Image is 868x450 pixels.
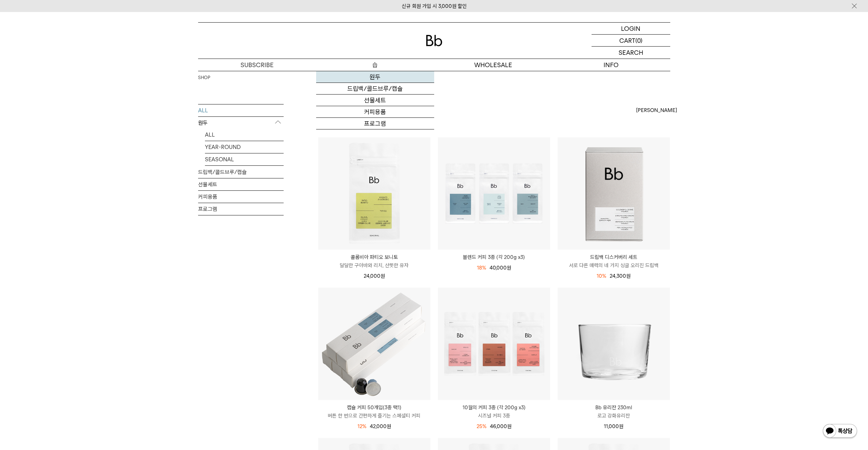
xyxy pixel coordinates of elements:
[490,265,511,271] span: 40,000
[635,35,643,46] p: (0)
[318,403,430,412] p: 캡슐 커피 50개입(3종 택1)
[558,412,670,420] p: 로고 강화유리잔
[358,422,366,430] div: 12%
[316,59,434,71] a: 숍
[558,403,670,412] p: Bb 유리잔 230ml
[477,264,486,272] div: 18%
[438,288,550,400] img: 10월의 커피 3종 (각 200g x3)
[592,35,670,47] a: CART (0)
[316,71,434,83] a: 원두
[438,403,550,420] a: 10월의 커피 3종 (각 200g x3) 시즈널 커피 3종
[198,59,316,71] a: SUBSCRIBE
[198,166,284,178] a: 드립백/콜드브루/캡슐
[387,423,391,429] span: 원
[370,423,391,429] span: 42,000
[318,137,430,250] img: 콜롬비아 파티오 보니토
[822,423,858,440] img: 카카오톡 채널 1:1 채팅 버튼
[318,261,430,270] p: 달달한 구아바와 리치, 산뜻한 유자
[198,104,284,116] a: ALL
[507,423,511,429] span: 원
[198,117,284,129] p: 원두
[438,403,550,412] p: 10월의 커피 3종 (각 200g x3)
[318,288,430,400] img: 캡슐 커피 50개입(3종 택1)
[426,35,442,46] img: 로고
[558,261,670,270] p: 서로 다른 매력의 네 가지 싱글 오리진 드립백
[316,95,434,106] a: 선물세트
[316,83,434,95] a: 드립백/콜드브루/캡슐
[507,265,511,271] span: 원
[318,412,430,420] p: 버튼 한 번으로 간편하게 즐기는 스페셜티 커피
[619,423,623,429] span: 원
[621,23,640,34] p: LOGIN
[438,137,550,250] img: 블렌드 커피 3종 (각 200g x3)
[626,273,631,279] span: 원
[558,253,670,270] a: 드립백 디스커버리 세트 서로 다른 매력의 네 가지 싱글 오리진 드립백
[619,47,643,59] p: SEARCH
[364,273,385,279] span: 24,000
[198,203,284,215] a: 프로그램
[592,23,670,35] a: LOGIN
[604,423,623,429] span: 11,000
[636,106,677,114] span: [PERSON_NAME]
[558,137,670,250] img: 드립백 디스커버리 세트
[316,118,434,129] a: 프로그램
[316,106,434,118] a: 커피용품
[558,288,670,400] img: Bb 유리잔 230ml
[619,35,635,46] p: CART
[610,273,631,279] span: 24,300
[438,412,550,420] p: 시즈널 커피 3종
[205,141,284,153] a: YEAR-ROUND
[380,273,385,279] span: 원
[597,272,606,280] div: 10%
[477,422,487,430] div: 25%
[552,59,670,71] p: INFO
[490,423,511,429] span: 46,000
[558,253,670,261] p: 드립백 디스커버리 세트
[318,253,430,270] a: 콜롬비아 파티오 보니토 달달한 구아바와 리치, 산뜻한 유자
[198,178,284,190] a: 선물세트
[558,403,670,420] a: Bb 유리잔 230ml 로고 강화유리잔
[318,403,430,420] a: 캡슐 커피 50개입(3종 택1) 버튼 한 번으로 간편하게 즐기는 스페셜티 커피
[402,3,467,9] a: 신규 회원 가입 시 3,000원 할인
[198,191,284,203] a: 커피용품
[205,129,284,141] a: ALL
[434,59,552,71] p: WHOLESALE
[205,153,284,165] a: SEASONAL
[438,253,550,261] a: 블렌드 커피 3종 (각 200g x3)
[318,253,430,261] p: 콜롬비아 파티오 보니토
[198,74,210,81] a: SHOP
